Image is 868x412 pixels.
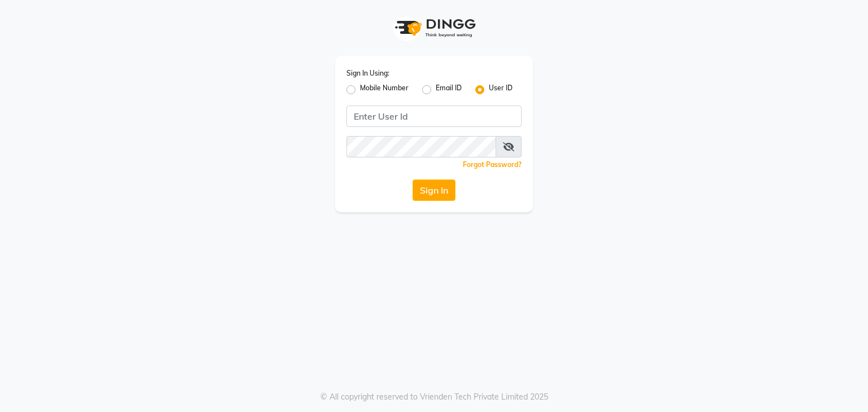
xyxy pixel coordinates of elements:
[346,68,389,78] label: Sign In Using:
[346,136,496,157] input: Username
[389,11,479,45] img: logo1.svg
[436,83,462,97] label: Email ID
[463,160,522,169] a: Forgot Password?
[360,83,409,97] label: Mobile Number
[346,106,522,127] input: Username
[489,83,513,97] label: User ID
[413,179,455,201] button: Sign In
